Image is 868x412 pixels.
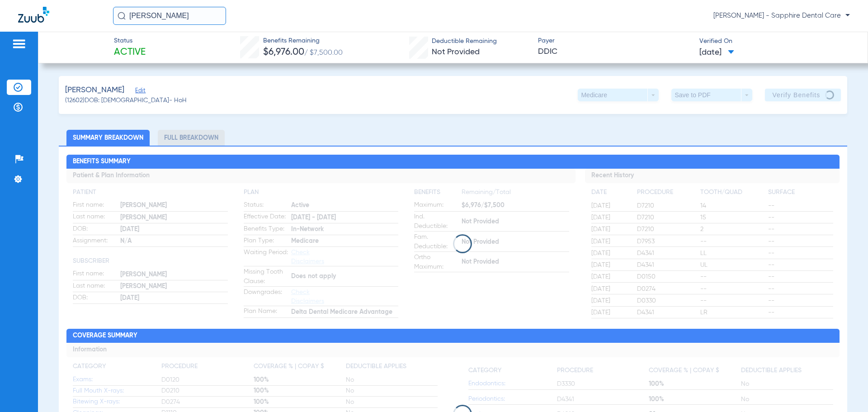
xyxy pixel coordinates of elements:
[699,47,734,58] span: [DATE]
[432,37,497,46] span: Deductible Remaining
[66,155,839,169] h2: Benefits Summary
[65,85,124,96] span: [PERSON_NAME]
[12,38,26,49] img: hamburger-icon
[66,130,150,146] li: Summary Breakdown
[432,48,480,56] span: Not Provided
[538,46,692,57] span: DDIC
[304,49,343,57] span: / $7,500.00
[158,130,225,146] li: Full Breakdown
[114,46,146,59] span: Active
[113,7,226,25] input: Search for patients
[114,36,146,46] span: Status
[263,36,343,46] span: Benefits Remaining
[699,37,853,46] span: Verified On
[135,87,143,96] span: Edit
[18,7,49,23] img: Zuub Logo
[823,369,868,412] iframe: Chat Widget
[118,12,126,20] img: Search Icon
[263,47,304,57] span: $6,976.00
[538,36,692,46] span: Payer
[65,96,187,105] span: (12602) DOB: [DEMOGRAPHIC_DATA] - HoH
[66,329,839,343] h2: Coverage Summary
[713,11,850,20] span: [PERSON_NAME] - Sapphire Dental Care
